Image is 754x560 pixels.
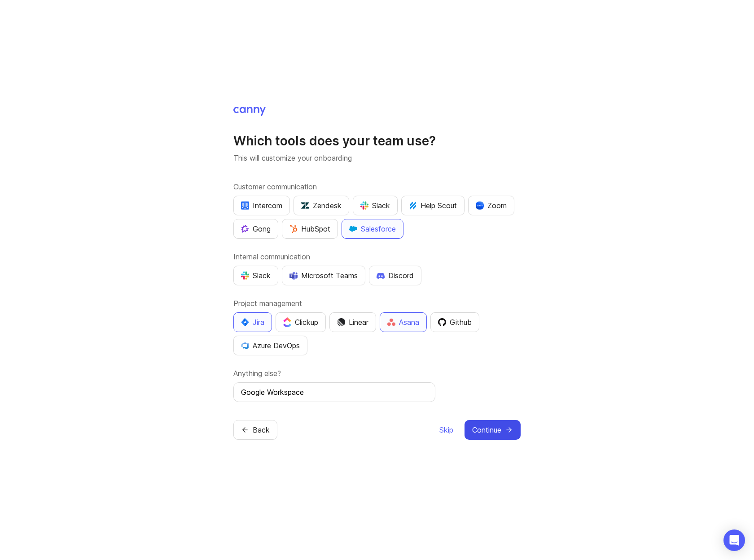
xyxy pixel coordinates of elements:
span: Back [253,424,270,435]
button: Help Scout [401,196,465,215]
img: xLHbn3khTPgAAAABJRU5ErkJggg== [476,201,484,210]
button: Gong [233,219,278,239]
label: Anything else? [233,368,521,379]
img: svg+xml;base64,PHN2ZyB4bWxucz0iaHR0cDovL3d3dy53My5vcmcvMjAwMC9zdmciIHZpZXdCb3g9IjAgMCA0MC4zNDMgND... [241,318,249,326]
div: Clickup [283,317,318,328]
button: Clickup [276,312,326,332]
button: Microsoft Teams [282,266,365,285]
h1: Which tools does your team use? [233,133,521,149]
button: Discord [369,266,421,285]
div: Microsoft Teams [289,270,358,281]
img: YKcwp4sHBXAAAAAElFTkSuQmCC [241,341,249,350]
div: Slack [360,200,390,211]
div: Linear [337,317,368,328]
img: 0D3hMmx1Qy4j6AAAAAElFTkSuQmCC [438,318,446,326]
button: HubSpot [282,219,338,239]
img: D0GypeOpROL5AAAAAElFTkSuQmCC [289,271,298,279]
div: Salesforce [349,223,396,234]
img: WIAAAAASUVORK5CYII= [360,201,368,210]
div: Discord [377,270,414,281]
button: Github [430,312,479,332]
div: Zendesk [301,200,342,211]
button: Salesforce [342,219,403,239]
div: Slack [241,270,271,281]
button: Intercom [233,196,290,215]
button: Asana [380,312,427,332]
img: Dm50RERGQWO2Ei1WzHVviWZlaLVriU9uRN6E+tIr91ebaDbMKKPDpFbssSuEG21dcGXkrKsuOVPwCeFJSFAIOxgiKgL2sFHRe... [337,318,345,326]
input: Other tools… [241,387,428,398]
label: Customer communication [233,181,521,192]
img: qKnp5cUisfhcFQGr1t296B61Fm0WkUVwBZaiVE4uNRmEGBFetJMz8xGrgPHqF1mLDIG816Xx6Jz26AFmkmT0yuOpRCAR7zRpG... [241,225,249,233]
button: Zendesk [294,196,349,215]
button: Linear [329,312,376,332]
div: Intercom [241,200,282,211]
img: j83v6vj1tgY2AAAAABJRU5ErkJggg== [283,317,291,327]
img: +iLplPsjzba05dttzK064pds+5E5wZnCVbuGoLvBrYdmEPrXTzGo7zG60bLEREEjvOjaG9Saez5xsOEAbxBwOP6dkea84XY9O... [377,272,385,279]
label: Internal communication [233,251,521,262]
div: Asana [387,317,419,328]
div: Azure DevOps [241,340,300,351]
button: Back [233,420,277,440]
span: Continue [472,424,501,435]
img: WIAAAAASUVORK5CYII= [241,271,249,280]
button: Continue [465,420,521,440]
p: This will customize your onboarding [233,153,521,163]
img: GKxMRLiRsgdWqxrdBeWfGK5kaZ2alx1WifDSa2kSTsK6wyJURKhUuPoQRYzjholVGzT2A2owx2gHwZoyZHHCYJ8YNOAZj3DSg... [349,225,357,233]
button: Skip [439,420,454,440]
button: Azure DevOps [233,336,307,355]
img: eRR1duPH6fQxdnSV9IruPjCimau6md0HxlPR81SIPROHX1VjYjAN9a41AAAAAElFTkSuQmCC [241,201,249,210]
div: Jira [241,317,264,328]
img: kV1LT1TqjqNHPtRK7+FoaplE1qRq1yqhg056Z8K5Oc6xxgIuf0oNQ9LelJqbcyPisAf0C9LDpX5UIuAAAAAElFTkSuQmCC [409,201,417,210]
button: Zoom [468,196,514,215]
button: Jira [233,312,272,332]
span: Skip [439,424,453,435]
label: Project management [233,298,521,309]
div: HubSpot [289,223,330,234]
button: Slack [353,196,398,215]
button: Slack [233,266,278,285]
div: Gong [241,223,271,234]
img: G+3M5qq2es1si5SaumCnMN47tP1CvAZneIVX5dcx+oz+ZLhv4kfP9DwAAAABJRU5ErkJggg== [289,225,298,233]
div: Open Intercom Messenger [723,529,745,551]
div: Help Scout [409,200,457,211]
img: Rf5nOJ4Qh9Y9HAAAAAElFTkSuQmCC [387,319,395,326]
img: UniZRqrCPz6BHUWevMzgDJ1FW4xaGg2egd7Chm8uY0Al1hkDyjqDa8Lkk0kDEdqKkBok+T4wfoD0P0o6UMciQ8AAAAASUVORK... [301,201,309,210]
img: Canny Home [233,107,266,116]
div: Zoom [476,200,507,211]
div: Github [438,317,472,328]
